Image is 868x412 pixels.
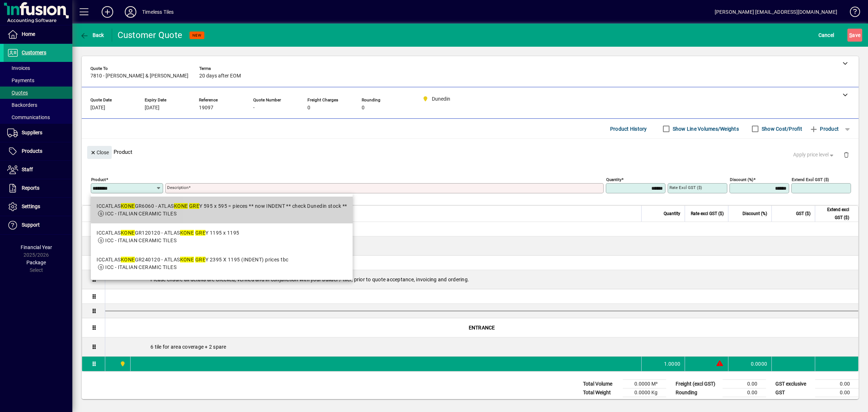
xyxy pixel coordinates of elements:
[671,125,739,133] label: Show Line Volumes/Weights
[579,380,623,388] td: Total Volume
[849,32,852,38] span: S
[7,77,34,83] span: Payments
[189,203,199,209] em: GRE
[4,87,72,99] a: Quotes
[22,203,40,209] span: Settings
[21,244,52,250] span: Financial Year
[78,29,106,42] button: Back
[180,230,194,236] em: KONE
[91,197,353,223] mat-option: ICCATLASKONEGR6060 - ATLAS KONE GREY 595 x 595 = pieces ** now INDENT ** check Dunedin stock **
[362,105,365,111] span: 0
[80,32,104,38] span: Back
[72,29,112,42] app-page-header-button: Back
[22,130,42,135] span: Suppliers
[105,211,176,216] span: ICC - ITALIAN CERAMIC TILES
[253,105,255,111] span: -
[669,185,702,190] mat-label: Rate excl GST ($)
[105,318,858,337] div: ENTRANCE
[623,380,666,388] td: 0.0000 M³
[22,167,33,172] span: Staff
[691,210,724,218] span: Rate excl GST ($)
[743,210,767,218] span: Discount (%)
[815,397,859,406] td: 0.00
[7,114,50,120] span: Communications
[119,5,142,18] button: Profile
[90,73,188,79] span: 7810 - [PERSON_NAME] & [PERSON_NAME]
[195,257,205,262] em: GRE
[105,270,858,289] div: Please ensure all details are checked, verified and in conjunction with your builder / tiler; pri...
[4,179,72,197] a: Reports
[199,105,213,111] span: 19097
[723,388,766,397] td: 0.00
[672,388,723,397] td: Rounding
[730,177,753,182] mat-label: Discount (%)
[97,229,239,237] div: ICCATLAS GR120120 - ATLAS Y 1195 x 1195
[90,105,105,111] span: [DATE]
[22,148,42,154] span: Products
[22,185,39,191] span: Reports
[772,388,815,397] td: GST
[792,177,829,182] mat-label: Extend excl GST ($)
[91,223,353,250] mat-option: ICCATLASKONEGR120120 - ATLAS KONE GREY 1195 x 1195
[664,360,681,367] span: 1.0000
[820,206,849,222] span: Extend excl GST ($)
[818,29,834,41] span: Cancel
[672,380,723,388] td: Freight (excl GST)
[772,380,815,388] td: GST exclusive
[118,360,126,368] span: Dunedin
[199,73,241,79] span: 20 days after EOM
[4,74,72,87] a: Payments
[121,203,135,209] em: KONE
[4,25,72,43] a: Home
[97,202,347,210] div: ICCATLAS GR6060 - ATLAS Y 595 x 595 = pieces ** now INDENT ** check Dunedin stock **
[793,151,835,159] span: Apply price level
[760,125,802,133] label: Show Cost/Profit
[145,105,159,111] span: [DATE]
[796,210,810,218] span: GST ($)
[192,33,201,38] span: NEW
[7,65,30,71] span: Invoices
[4,124,72,142] a: Suppliers
[22,50,46,55] span: Customers
[174,203,188,209] em: KONE
[118,29,183,41] div: Customer Quote
[26,260,46,265] span: Package
[180,257,194,262] em: KONE
[4,216,72,234] a: Support
[606,177,621,182] mat-label: Quantity
[4,161,72,179] a: Staff
[105,337,858,356] div: 6 tile for area coverage + 2 spare
[105,236,858,255] div: Required quantities as advised in showroom [DATE]
[91,177,106,182] mat-label: Product
[82,139,859,165] div: Product
[4,111,72,123] a: Communications
[195,230,205,236] em: GRE
[664,210,680,218] span: Quantity
[91,250,353,277] mat-option: ICCATLASKONEGR240120 - ATLAS KONE GREY 2395 X 1195 (INDENT) prices tbc
[610,123,647,135] span: Product History
[22,222,40,228] span: Support
[815,388,859,397] td: 0.00
[307,105,310,111] span: 0
[22,31,35,37] span: Home
[844,1,859,25] a: Knowledge Base
[96,5,119,18] button: Add
[817,29,836,42] button: Cancel
[815,380,859,388] td: 0.00
[4,142,72,160] a: Products
[87,146,112,159] button: Close
[4,99,72,111] a: Backorders
[4,198,72,216] a: Settings
[4,62,72,74] a: Invoices
[7,90,28,96] span: Quotes
[90,147,109,159] span: Close
[849,29,860,41] span: ave
[142,6,174,18] div: Timeless Tiles
[97,256,288,264] div: ICCATLAS GR240120 - ATLAS Y 2395 X 1195 (INDENT) prices tbc
[85,149,114,155] app-page-header-button: Close
[715,6,837,18] div: [PERSON_NAME] [EMAIL_ADDRESS][DOMAIN_NAME]
[723,380,766,388] td: 0.00
[167,185,188,190] mat-label: Description
[772,397,815,406] td: GST inclusive
[607,122,650,135] button: Product History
